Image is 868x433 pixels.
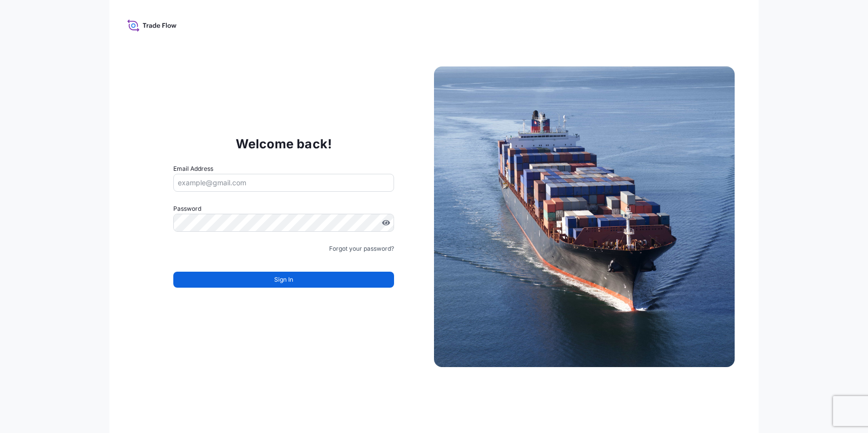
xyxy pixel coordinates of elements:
[236,136,332,152] p: Welcome back!
[382,219,390,227] button: Show password
[173,272,394,288] button: Sign In
[173,204,394,214] label: Password
[173,164,213,174] label: Email Address
[329,244,394,254] a: Forgot your password?
[274,275,293,285] span: Sign In
[173,174,394,192] input: example@gmail.com
[434,66,735,367] img: Ship illustration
